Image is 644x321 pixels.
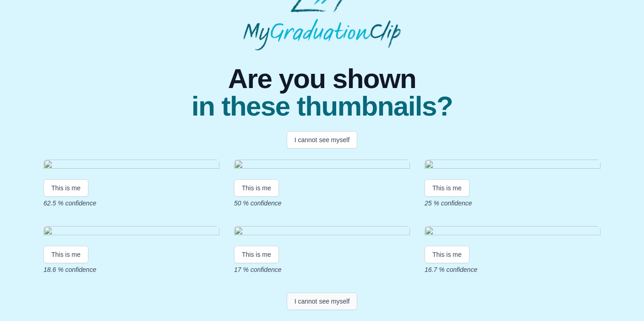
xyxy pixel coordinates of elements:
[44,226,219,238] img: 5651e7e6ff133ed4e2125d9cb38b810fd08cdb65.gif
[287,293,358,310] button: I cannot see myself
[425,199,600,208] p: 25 % confidence
[44,179,88,197] button: This is me
[44,246,88,263] button: This is me
[425,160,600,172] img: 32b755eb7705b230104451142be16b6c1823e8cd.gif
[425,179,469,197] button: This is me
[44,199,219,208] p: 62.5 % confidence
[234,226,410,238] img: d5b07017bf506b368fba1e51f987e700f8d8ffcc.gif
[191,93,453,120] span: in these thumbnails?
[44,160,219,172] img: efe3cffc2c876859e0f729edba3e1a32248103a2.gif
[234,246,279,263] button: This is me
[191,65,453,93] span: Are you shown
[425,246,469,263] button: This is me
[234,265,410,274] p: 17 % confidence
[425,226,600,238] img: a53a868256c35c6d46c35cd211397919e27532bb.gif
[44,265,219,274] p: 18.6 % confidence
[234,179,279,197] button: This is me
[287,131,358,149] button: I cannot see myself
[425,265,600,274] p: 16.7 % confidence
[234,199,410,208] p: 50 % confidence
[234,160,410,172] img: 3d6df6655a241055653763f371353449992b5372.gif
